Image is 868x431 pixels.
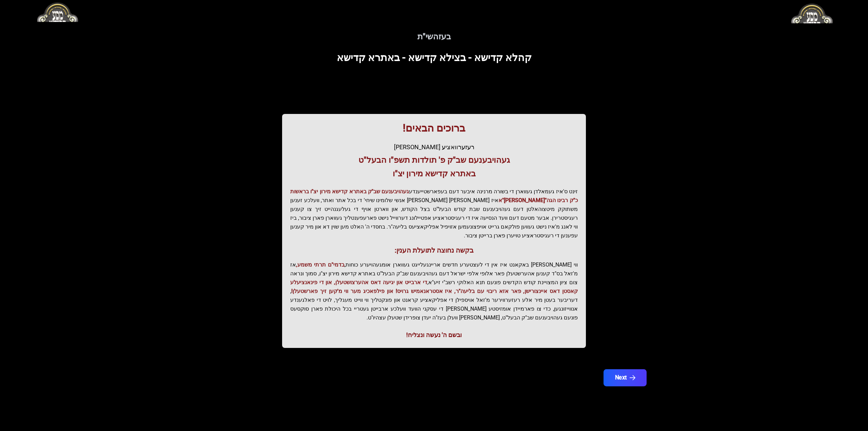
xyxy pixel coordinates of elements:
[228,31,640,42] h5: בעזהשי"ת
[337,52,532,63] span: קהלא קדישא - בצילא קדישא - באתרא קדישא
[290,260,578,322] p: ווי [PERSON_NAME] באקאנט איז אין די לעצטערע חדשים אריינגעלייגט געווארן אומגעהויערע כוחות, אז מ'זא...
[290,155,578,165] h3: געהויבענעם שב"ק פ' תולדות תשפ"ו הבעל"ט
[290,188,578,203] span: געהויבענעם שב"ק באתרא קדישא מירון יצ"ו בראשות כ"ק רבינו הגה"[PERSON_NAME]"א
[604,369,647,386] button: Next
[290,330,578,340] div: ובשם ה' נעשה ונצליח!
[290,142,578,152] div: רעזערוואציע [PERSON_NAME]
[296,261,344,268] span: בדמי"ם תרתי משמע,
[290,122,578,134] h1: ברוכים הבאים!
[290,187,578,240] p: זינט ס'איז געמאלדן געווארן די בשורה מרנינה איבער דעם בעפארשטייענדע איז [PERSON_NAME] [PERSON_NAME...
[290,246,578,255] h3: בקשה נחוצה לתועלת הענין:
[290,168,578,179] h3: באתרא קדישא מירון יצ"ו
[290,279,578,294] span: די ארבייט און יגיעה דאס אהערצושטעלן, און די פינאנציעלע קאסטן דאס איינצורישן, פאר אזא ריבוי עם בלי...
